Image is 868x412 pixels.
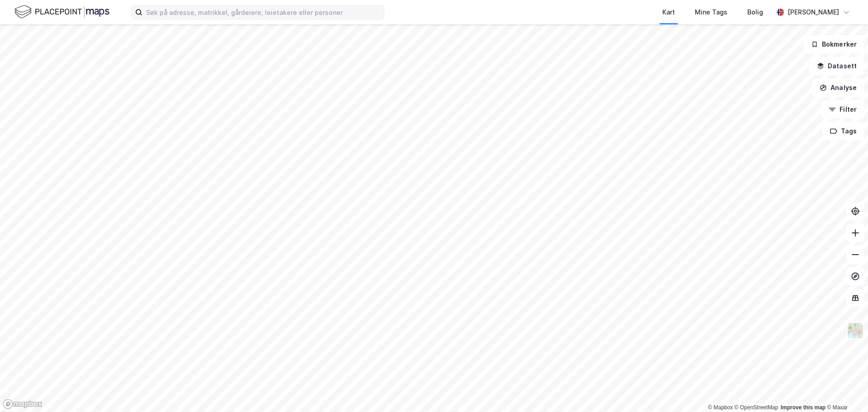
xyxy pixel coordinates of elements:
button: Filter [821,100,864,118]
button: Analyse [812,79,864,97]
div: Kontrollprogram for chat [823,369,868,412]
a: Mapbox homepage [3,399,42,409]
button: Datasett [809,57,864,75]
div: Kart [662,7,675,18]
div: Mine Tags [695,7,727,18]
a: Mapbox [708,404,733,411]
img: logo.f888ab2527a4732fd821a326f86c7f29.svg [14,4,109,20]
a: Improve this map [781,404,826,411]
div: Bolig [747,7,763,18]
button: Tags [822,122,864,140]
iframe: Chat Widget [823,369,868,412]
button: Bokmerker [803,35,864,53]
input: Søk på adresse, matrikkel, gårdeiere, leietakere eller personer [142,5,384,19]
img: Z [847,322,864,339]
div: [PERSON_NAME] [788,7,839,18]
a: OpenStreetMap [735,404,778,411]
